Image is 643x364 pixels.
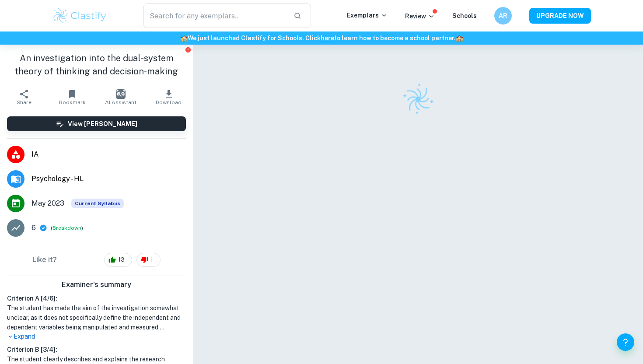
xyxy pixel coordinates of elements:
[31,198,64,209] span: May 2023
[71,199,124,208] div: This exemplar is based on the current syllabus. Feel free to refer to it for inspiration/ideas wh...
[146,255,158,264] span: 1
[31,174,186,184] span: Psychology - HL
[180,35,188,42] span: 🏫
[7,52,186,78] h1: An investigation into the dual-system theory of thinking and decision-making
[617,333,634,351] button: Help and Feedback
[347,10,388,20] p: Exemplars
[494,7,512,24] button: AR
[113,255,129,264] span: 13
[145,85,193,109] button: Download
[51,224,83,232] span: ( )
[105,99,136,105] span: AI Assistant
[52,224,81,232] button: Breakdown
[17,99,31,105] span: Share
[68,119,137,129] h6: View [PERSON_NAME]
[48,85,96,109] button: Bookmark
[321,35,334,42] a: here
[452,12,477,19] a: Schools
[31,223,36,233] p: 6
[32,255,57,265] h6: Like it?
[7,303,186,332] h1: The student has made the aim of the investigation somewhat unclear, as it does not specifically d...
[143,3,287,28] input: Search for any exemplars...
[7,345,186,354] h6: Criterion B [ 3 / 4 ]:
[3,280,189,290] h6: Examiner's summary
[156,99,182,105] span: Download
[456,35,463,42] span: 🏫
[405,11,435,21] p: Review
[71,199,124,208] span: Current Syllabus
[2,33,641,43] h6: We just launched Clastify for Schools. Click to learn how to become a school partner.
[97,85,145,109] button: AI Assistant
[136,253,161,267] div: 1
[185,46,191,53] button: Report issue
[7,116,186,131] button: View [PERSON_NAME]
[31,149,186,160] span: IA
[7,332,186,341] p: Expand
[116,89,126,99] img: AI Assistant
[59,99,86,105] span: Bookmark
[52,7,108,24] img: Clastify logo
[529,8,591,24] button: UPGRADE NOW
[104,253,132,267] div: 13
[498,11,508,21] h6: AR
[7,294,186,303] h6: Criterion A [ 4 / 6 ]:
[396,78,439,121] img: Clastify logo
